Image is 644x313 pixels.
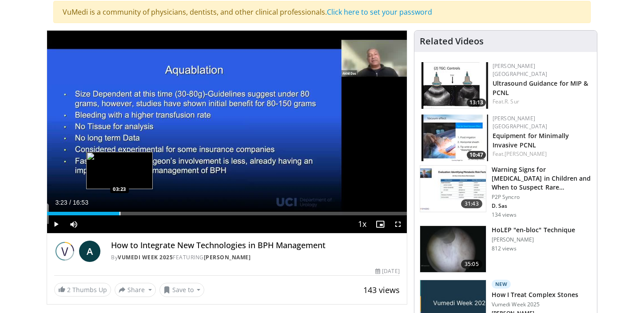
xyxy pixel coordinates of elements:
button: Enable picture-in-picture mode [371,215,389,233]
p: Vumedi Week 2025 [492,301,579,308]
video-js: Video Player [47,31,407,234]
a: [PERSON_NAME] [505,150,547,158]
img: b1bc6859-4bdd-4be1-8442-b8b8c53ce8a1.150x105_q85_crop-smart_upscale.jpg [420,166,486,212]
div: By FEATURING [111,254,400,261]
div: Feat. [493,98,590,106]
a: [PERSON_NAME] [204,254,251,261]
button: Playback Rate [354,215,371,233]
img: 57193a21-700a-4103-8163-b4069ca57589.150x105_q85_crop-smart_upscale.jpg [421,115,488,161]
h4: Related Videos [420,36,484,47]
p: P2P Syncro [492,194,592,201]
span: 10:47 [467,151,486,159]
div: Feat. [493,150,590,158]
a: Equipment for Minimally Invasive PCNL [493,131,569,149]
button: Play [47,215,65,233]
button: Mute [65,215,83,233]
a: Vumedi Week 2025 [118,254,173,261]
a: [PERSON_NAME] [GEOGRAPHIC_DATA] [493,115,548,130]
img: Vumedi Week 2025 [54,241,76,262]
p: D. Sas [492,202,592,210]
a: 31:43 Warning Signs for [MEDICAL_DATA] in Children and When to Suspect Rare… P2P Syncro D. Sas 13... [420,165,592,218]
a: 35:05 HoLEP "en-bloc" Technique [PERSON_NAME] 812 views [420,226,592,273]
span: 143 views [363,285,400,295]
div: Progress Bar [47,212,407,215]
h3: HoLEP "en-bloc" Technique [492,226,576,234]
h3: Warning Signs for [MEDICAL_DATA] in Children and When to Suspect Rare… [492,165,592,192]
button: Save to [159,283,205,297]
span: 16:53 [73,199,88,206]
span: 35:05 [461,260,482,269]
span: 31:43 [461,199,482,208]
a: 13:13 [421,62,488,109]
h3: How I Treat Complex Stones [492,290,579,299]
span: / [69,199,71,206]
a: Ultrasound Guidance for MIP & PCNL [493,79,588,97]
div: VuMedi is a community of physicians, dentists, and other clinical professionals. [53,1,591,23]
a: R. Sur [505,98,519,105]
span: 2 [67,285,71,294]
p: New [492,280,511,289]
h4: How to Integrate New Technologies in BPH Management [111,241,400,250]
p: 134 views [492,211,517,218]
a: Click here to set your password [327,7,432,17]
span: 3:23 [55,199,67,206]
img: fb452d19-f97f-4b12-854a-e22d5bcc68fc.150x105_q85_crop-smart_upscale.jpg [420,226,486,272]
img: image.jpeg [86,152,153,189]
a: [PERSON_NAME] [GEOGRAPHIC_DATA] [493,62,548,78]
a: 10:47 [421,115,488,161]
a: 2 Thumbs Up [54,283,111,297]
button: Share [115,283,156,297]
p: 812 views [492,245,517,252]
img: ae74b246-eda0-4548-a041-8444a00e0b2d.150x105_q85_crop-smart_upscale.jpg [421,62,488,109]
a: A [79,241,100,262]
div: [DATE] [375,267,399,275]
span: 13:13 [467,99,486,107]
p: [PERSON_NAME] [492,236,576,243]
button: Fullscreen [389,215,407,233]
